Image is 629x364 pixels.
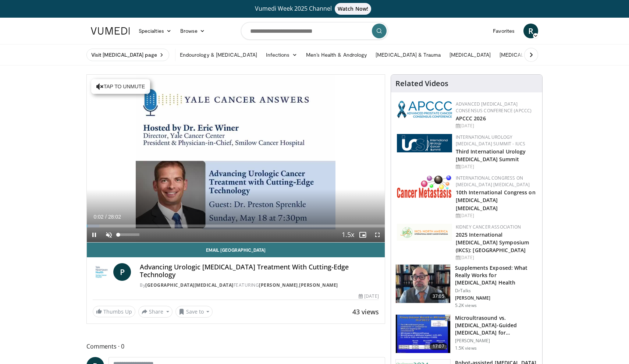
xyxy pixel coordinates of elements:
a: [MEDICAL_DATA] & Trauma [371,47,445,62]
div: [DATE] [456,254,536,261]
a: Infections [262,47,302,62]
a: Thumbs Up [93,306,135,317]
input: Search topics, interventions [241,22,388,40]
span: Watch Now! [335,3,371,15]
a: Third International Urology [MEDICAL_DATA] Summit [456,148,526,163]
p: DrTalks [455,288,538,294]
h4: Advancing Urologic [MEDICAL_DATA] Treatment With Cutting-Edge Technology [140,263,379,279]
img: 92ba7c40-df22-45a2-8e3f-1ca017a3d5ba.png.150x105_q85_autocrop_double_scale_upscale_version-0.2.png [397,101,452,118]
h3: Microultrasound vs. [MEDICAL_DATA]-Guided [MEDICAL_DATA] for [MEDICAL_DATA] Diagnosis … [455,314,538,336]
p: [PERSON_NAME] [455,295,538,301]
button: Tap to unmute [91,79,150,94]
h4: Related Videos [395,79,448,88]
button: Save to [175,306,213,318]
p: [PERSON_NAME] [455,338,538,344]
img: 649d3fc0-5ee3-4147-b1a3-955a692e9799.150x105_q85_crop-smart_upscale.jpg [396,265,450,303]
img: VuMedi Logo [91,27,130,35]
button: Pause [87,227,102,242]
a: 37:05 Supplements Exposed: What Really Works for [MEDICAL_DATA] Health DrTalks [PERSON_NAME] 5.2K... [395,264,538,308]
a: P [113,263,131,281]
span: 43 views [352,307,379,316]
a: R [523,24,538,38]
div: [DATE] [456,163,536,170]
a: [GEOGRAPHIC_DATA][MEDICAL_DATA] [145,282,234,288]
a: APCCC 2026 [456,115,486,122]
p: 1.5K views [455,345,477,351]
a: Email [GEOGRAPHIC_DATA] [87,243,385,257]
p: 5.2K views [455,303,477,308]
a: Vumedi Week 2025 ChannelWatch Now! [92,3,537,15]
img: d0371492-b5bc-4101-bdcb-0105177cfd27.150x105_q85_crop-smart_upscale.jpg [396,315,450,353]
a: [MEDICAL_DATA] [445,47,495,62]
a: Browse [176,24,210,38]
a: International Urology [MEDICAL_DATA] Summit - IUCS [456,134,526,147]
div: Progress Bar [87,225,385,227]
div: Volume Level [118,233,139,236]
button: Enable picture-in-picture mode [355,227,370,242]
a: Advanced [MEDICAL_DATA] Consensus Conference (APCCC) [456,101,532,114]
a: Endourology & [MEDICAL_DATA] [175,47,262,62]
a: [PERSON_NAME] [299,282,338,288]
span: 17:07 [430,343,447,350]
a: Men’s Health & Andrology [302,47,372,62]
a: 2025 International [MEDICAL_DATA] Symposium (IKCS): [GEOGRAPHIC_DATA] [456,231,529,254]
a: 10th International Congress on [MEDICAL_DATA] [MEDICAL_DATA] [456,189,536,211]
span: 28:02 [108,214,121,220]
a: 17:07 Microultrasound vs. [MEDICAL_DATA]-Guided [MEDICAL_DATA] for [MEDICAL_DATA] Diagnosis … [PE... [395,314,538,353]
div: By FEATURING , [140,282,379,289]
a: Visit [MEDICAL_DATA] page [86,49,169,61]
a: Favorites [488,24,519,38]
video-js: Video Player [87,75,385,243]
span: Comments 0 [86,342,385,351]
h3: Supplements Exposed: What Really Works for [MEDICAL_DATA] Health [455,264,538,286]
div: [DATE] [456,123,536,129]
img: 62fb9566-9173-4071-bcb6-e47c745411c0.png.150x105_q85_autocrop_double_scale_upscale_version-0.2.png [397,134,452,152]
a: Specialties [134,24,176,38]
img: Yale Cancer Center [93,263,110,281]
button: Unmute [102,227,116,242]
a: Kidney Cancer Association [456,224,521,230]
button: Share [138,306,173,318]
img: fca7e709-d275-4aeb-92d8-8ddafe93f2a6.png.150x105_q85_autocrop_double_scale_upscale_version-0.2.png [397,224,452,241]
a: [MEDICAL_DATA] & Reconstructive Pelvic Surgery [495,47,623,62]
img: 6ff8bc22-9509-4454-a4f8-ac79dd3b8976.png.150x105_q85_autocrop_double_scale_upscale_version-0.2.png [397,175,452,198]
button: Fullscreen [370,227,385,242]
button: Playback Rate [341,227,355,242]
span: 37:05 [430,293,447,300]
span: / [105,214,107,220]
a: International Congress on [MEDICAL_DATA] [MEDICAL_DATA] [456,175,530,188]
span: 0:02 [93,214,103,220]
div: [DATE] [456,212,536,219]
div: [DATE] [359,293,379,300]
a: [PERSON_NAME] [259,282,298,288]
